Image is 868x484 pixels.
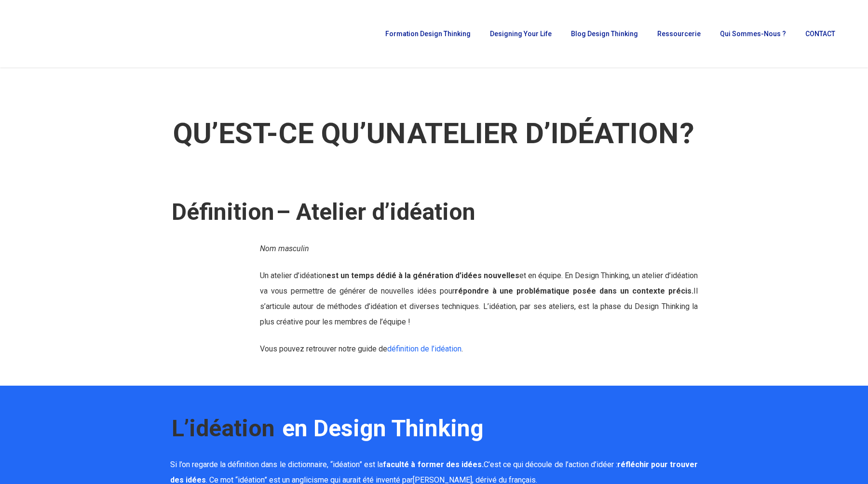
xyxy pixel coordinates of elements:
span: en Design Thinking [282,415,484,442]
em: ATELIER D’IDÉATION [406,116,680,150]
span: CONTACT [805,30,835,38]
span: Designing Your Life [490,30,552,38]
strong: QU’EST-CE QU’UN ? [173,116,694,150]
p: Vous pouvez retrouver notre guide de . [260,341,698,357]
span: Formation Design Thinking [385,30,471,38]
a: définition de l’idéation [387,344,461,353]
img: French Future Academy [14,14,115,53]
strong: répondre à une problématique posée dans un contexte précis. [455,286,694,296]
span: Blog Design Thinking [571,30,638,38]
span: Ressourcerie [657,30,701,38]
a: Ressourcerie [652,30,705,37]
a: Formation Design Thinking [380,30,475,37]
a: Qui sommes-nous ? [715,30,791,37]
a: CONTACT [800,30,840,37]
strong: – Atelier d’idéation [170,198,475,226]
a: Blog Design Thinking [566,30,643,37]
span: Qui sommes-nous ? [720,30,786,38]
strong: est un temps dédié à la génération d’idées nouvelles [326,271,519,280]
a: Designing Your Life [485,30,556,37]
em: Définition [170,198,276,226]
span: Un atelier d’idéation et en équipe. En Design Thinking, un atelier d’idéation va vous permettre d... [260,271,698,326]
em: L’idéation [170,415,276,442]
strong: faculté à former des idées. [383,460,484,469]
span: Nom masculin [260,244,309,253]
